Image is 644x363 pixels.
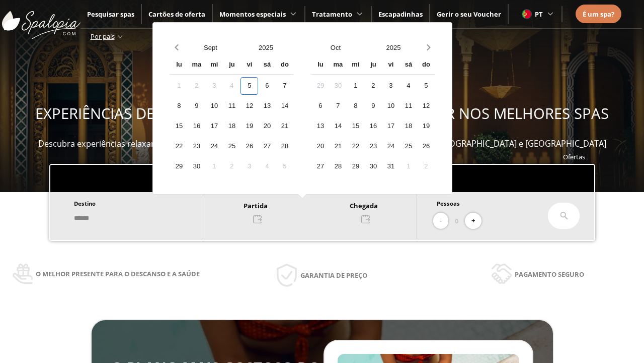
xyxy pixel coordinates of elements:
div: do [276,56,293,74]
div: 5 [240,77,258,95]
div: 14 [276,97,293,115]
button: Next month [422,39,435,56]
a: Gerir o seu Voucher [437,10,501,19]
div: do [417,56,435,74]
div: 1 [205,158,223,175]
a: Ofertas [563,152,585,161]
button: - [433,213,448,229]
div: 29 [311,77,329,95]
span: 0 [455,215,458,226]
div: Calendar wrapper [311,56,435,175]
div: mi [205,56,223,74]
span: Destino [74,200,96,207]
button: Open months overlay [306,39,364,56]
div: Calendar days [311,77,435,175]
div: 1 [399,158,417,175]
div: 26 [417,138,435,155]
img: ImgLogoSpalopia.BvClDcEz.svg [2,1,80,39]
button: Open years overlay [364,39,422,56]
div: 15 [347,117,364,135]
div: 29 [170,158,188,175]
div: ma [188,56,205,74]
div: 8 [347,97,364,115]
div: ju [364,56,382,74]
div: 16 [364,117,382,135]
div: Calendar days [170,77,293,175]
span: É um spa? [583,10,614,19]
span: Pessoas [437,200,460,207]
div: 21 [329,138,347,155]
span: O melhor presente para o descanso e a saúde [36,268,200,279]
div: 21 [276,117,293,135]
div: 19 [417,117,435,135]
div: sá [258,56,276,74]
div: 7 [329,97,347,115]
div: 16 [188,117,205,135]
div: 24 [205,138,223,155]
div: 22 [347,138,364,155]
div: 14 [329,117,347,135]
a: Escapadinhas [378,10,423,19]
div: ju [223,56,240,74]
div: 25 [399,138,417,155]
div: 11 [223,97,240,115]
span: Garantia de preço [300,270,367,281]
div: 27 [311,158,329,175]
a: Pesquisar spas [87,10,134,19]
span: Descubra experiências relaxantes, desfrute e ofereça momentos de bem-estar em mais de 400 spas em... [38,138,606,149]
div: 30 [364,158,382,175]
div: 12 [417,97,435,115]
div: mi [347,56,364,74]
div: 30 [329,77,347,95]
div: 2 [223,158,240,175]
div: ma [329,56,347,74]
button: + [465,213,481,229]
div: 9 [364,97,382,115]
div: 2 [364,77,382,95]
div: 13 [311,117,329,135]
div: 24 [382,138,399,155]
div: 11 [399,97,417,115]
a: É um spa? [583,9,614,20]
div: 4 [223,77,240,95]
div: 22 [170,138,188,155]
div: 26 [240,138,258,155]
div: 4 [399,77,417,95]
div: 4 [258,158,276,175]
button: Open months overlay [183,39,238,56]
div: 1 [170,77,188,95]
div: 28 [329,158,347,175]
div: 18 [399,117,417,135]
div: 7 [276,77,293,95]
div: lu [311,56,329,74]
div: 13 [258,97,276,115]
div: vi [240,56,258,74]
button: Previous month [170,39,183,56]
span: Pagamento seguro [515,269,584,280]
div: 2 [417,158,435,175]
div: lu [170,56,188,74]
div: 10 [382,97,399,115]
div: 23 [188,138,205,155]
div: 3 [205,77,223,95]
div: 27 [258,138,276,155]
div: 10 [205,97,223,115]
div: 3 [240,158,258,175]
div: 19 [240,117,258,135]
a: Cartões de oferta [148,10,205,19]
button: Open years overlay [238,39,293,56]
div: 29 [347,158,364,175]
div: Calendar wrapper [170,56,293,175]
div: sá [399,56,417,74]
div: 15 [170,117,188,135]
div: 1 [347,77,364,95]
div: 12 [240,97,258,115]
div: 8 [170,97,188,115]
div: 23 [364,138,382,155]
div: 20 [258,117,276,135]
